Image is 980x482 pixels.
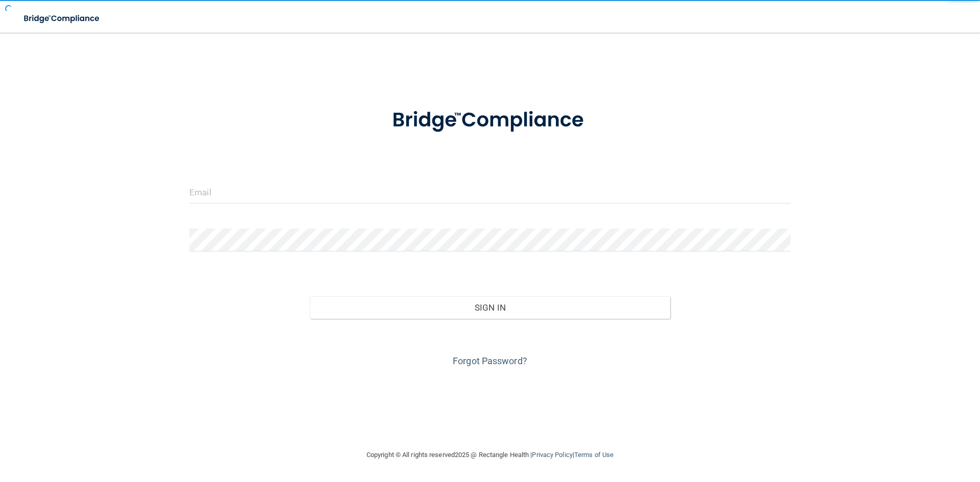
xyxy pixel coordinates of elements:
a: Privacy Policy [532,451,572,459]
a: Terms of Use [574,451,614,459]
img: bridge_compliance_login_screen.278c3ca4.svg [371,94,609,147]
input: Email [189,181,791,204]
button: Sign In [310,296,671,319]
img: bridge_compliance_login_screen.278c3ca4.svg [15,8,109,29]
a: Forgot Password? [453,356,527,366]
div: Copyright © All rights reserved 2025 @ Rectangle Health | | [304,439,676,471]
